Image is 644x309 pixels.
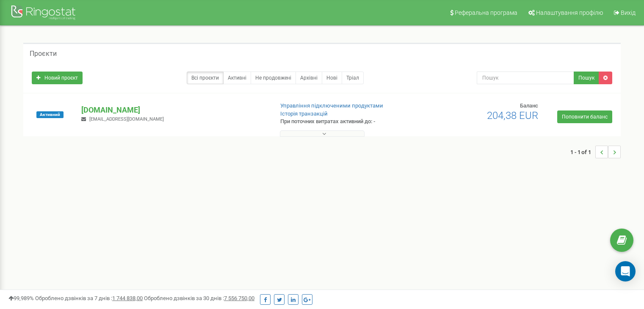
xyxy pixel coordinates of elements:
span: Реферальна програма [455,9,517,16]
span: 99,989% [8,295,34,301]
a: Тріал [342,72,364,84]
a: Новий проєкт [32,72,83,84]
span: Оброблено дзвінків за 30 днів : [144,295,254,301]
span: Баланс [520,102,538,109]
nav: ... [570,137,621,167]
u: 1 744 838,00 [112,295,143,301]
span: [EMAIL_ADDRESS][DOMAIN_NAME] [89,116,164,122]
span: 1 - 1 of 1 [570,146,595,158]
h5: Проєкти [30,50,57,58]
a: Нові [322,72,342,84]
u: 7 556 750,00 [224,295,254,301]
div: Open Intercom Messenger [615,261,636,281]
input: Пошук [477,72,574,84]
span: Оброблено дзвінків за 7 днів : [35,295,143,301]
button: Пошук [574,72,599,84]
a: Архівні [296,72,322,84]
p: [DOMAIN_NAME] [81,105,266,116]
p: При поточних витратах активний до: - [280,118,416,126]
a: Історія транзакцій [280,110,328,117]
span: Налаштування профілю [536,9,603,16]
a: Управління підключеними продуктами [280,102,383,109]
a: Поповнити баланс [557,110,612,123]
a: Всі проєкти [187,72,224,84]
span: Активний [36,111,64,118]
a: Не продовжені [251,72,296,84]
span: 204,38 EUR [487,110,538,121]
a: Активні [223,72,251,84]
span: Вихід [621,9,636,16]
